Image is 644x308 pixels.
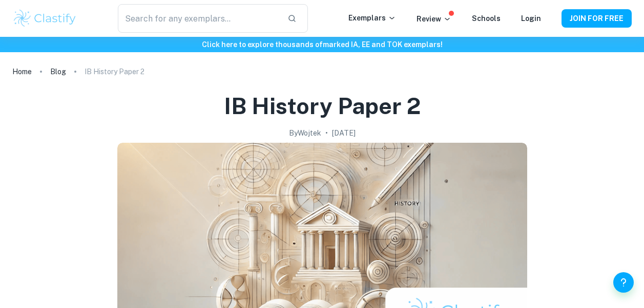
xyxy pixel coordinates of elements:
[85,66,144,77] p: IB History Paper 2
[348,12,396,24] p: Exemplars
[613,272,634,293] button: Help and Feedback
[332,127,356,139] h2: [DATE]
[472,14,501,23] a: Schools
[521,14,541,23] a: Login
[118,4,279,33] input: Search for any exemplars...
[50,64,66,79] a: Blog
[289,127,321,139] h2: By Wojtek
[12,8,77,29] img: Clastify logo
[325,127,328,139] p: •
[12,64,32,79] a: Home
[2,39,642,50] h6: Click here to explore thousands of marked IA, EE and TOK exemplars !
[224,91,421,121] h1: IB History Paper 2
[417,13,451,25] p: Review
[562,9,632,28] button: JOIN FOR FREE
